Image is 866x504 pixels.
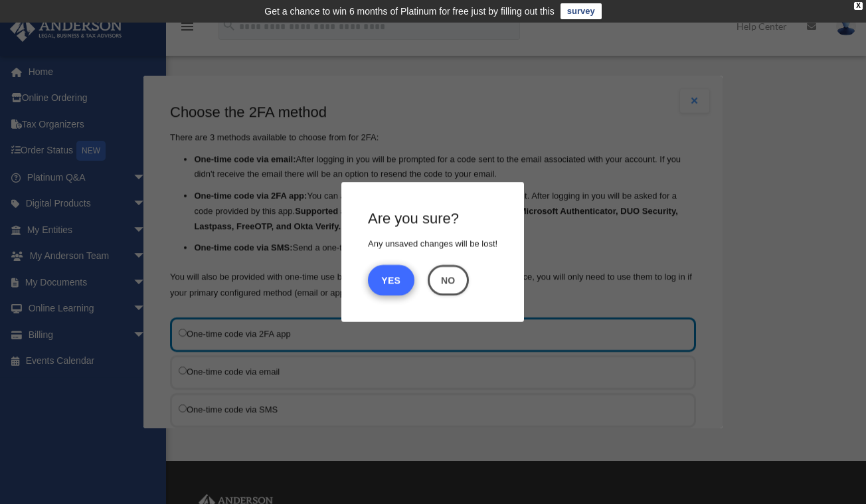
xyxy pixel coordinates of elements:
p: Any unsaved changes will be lost! [368,236,497,252]
h4: Are you sure? [368,209,459,229]
button: Close this dialog window [428,265,469,295]
button: Close this dialog window and the wizard [368,265,414,295]
div: Get a chance to win 6 months of Platinum for free just by filling out this [264,3,555,19]
div: close [854,2,863,10]
a: survey [561,3,602,19]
